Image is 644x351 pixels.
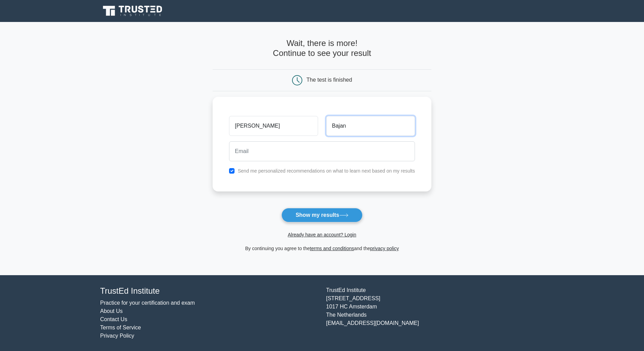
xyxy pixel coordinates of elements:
a: Privacy Policy [100,333,135,339]
a: Already have an account? Login [288,232,356,237]
input: Last name [326,116,415,136]
div: The test is finished [306,77,352,83]
a: privacy policy [370,246,399,251]
h4: Wait, there is more! Continue to see your result [213,38,431,58]
input: First name [229,116,318,136]
button: Show my results [281,208,362,222]
input: Email [229,141,415,161]
div: By continuing you agree to the and the [209,244,435,253]
a: terms and conditions [310,246,354,251]
a: Terms of Service [100,325,141,330]
a: Contact Us [100,316,127,322]
h4: TrustEd Institute [100,286,318,296]
a: Practice for your certification and exam [100,300,195,306]
a: About Us [100,308,123,314]
div: TrustEd Institute [STREET_ADDRESS] 1017 HC Amsterdam The Netherlands [EMAIL_ADDRESS][DOMAIN_NAME] [322,286,548,340]
label: Send me personalized recommendations on what to learn next based on my results [238,168,415,174]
